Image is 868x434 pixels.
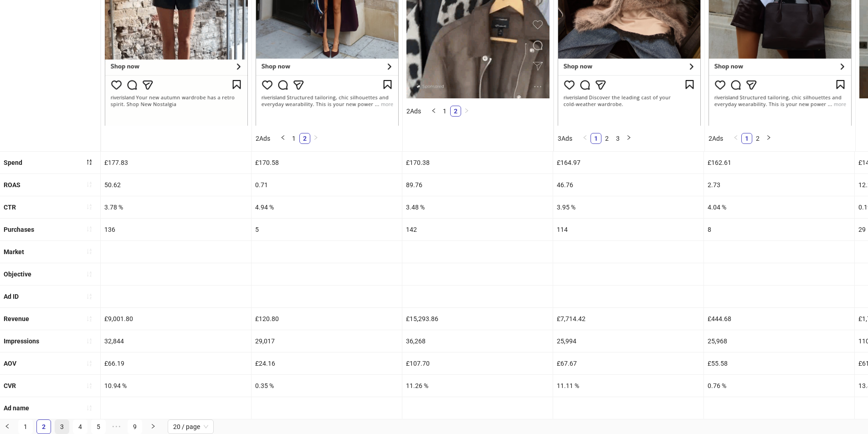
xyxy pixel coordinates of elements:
span: 3 Ads [558,135,572,142]
div: 36,268 [402,330,553,352]
li: 2 [601,133,612,144]
a: 2 [753,133,763,143]
span: sort-descending [86,159,92,165]
li: Next Page [763,133,774,144]
div: 114 [553,219,704,240]
span: 2 Ads [256,135,270,142]
li: Next Page [623,133,634,144]
b: CVR [4,382,16,389]
span: sort-ascending [86,248,92,255]
div: 0.35 % [252,375,402,397]
li: 1 [288,133,299,144]
li: Previous Page [730,133,741,144]
li: 9 [128,419,142,434]
div: 4.94 % [252,196,402,218]
a: 1 [289,133,299,143]
span: sort-ascending [86,181,92,188]
a: 3 [613,133,623,143]
div: 46.76 [553,174,704,196]
div: 142 [402,219,553,240]
div: 2.73 [704,174,854,196]
div: £177.83 [101,152,251,174]
li: 2 [36,419,51,434]
li: 1 [591,133,601,144]
li: 2 [299,133,310,144]
span: right [766,135,771,140]
div: 8 [704,219,854,240]
a: 1 [742,133,752,143]
div: £107.70 [402,352,553,374]
li: 3 [55,419,69,434]
span: sort-ascending [86,338,92,344]
button: left [730,133,741,144]
button: left [277,133,288,144]
span: 2 Ads [406,107,421,115]
div: £170.38 [402,152,553,174]
li: 1 [741,133,752,144]
li: 1 [439,106,450,117]
b: Market [4,248,24,255]
button: right [146,419,160,434]
li: Previous Page [277,133,288,144]
a: 2 [451,106,461,116]
div: 32,844 [101,330,251,352]
b: ROAS [4,181,21,189]
span: left [733,135,739,140]
b: Ad ID [4,293,19,300]
div: 3.78 % [101,196,251,218]
span: ••• [109,419,124,434]
span: sort-ascending [86,405,92,411]
a: 2 [37,420,51,434]
span: left [582,135,588,140]
a: 2 [602,133,612,143]
span: right [150,424,156,429]
span: 2 Ads [709,135,723,142]
li: 4 [73,419,87,434]
li: Next Page [461,106,472,117]
a: 1 [440,106,450,116]
button: right [763,133,774,144]
span: right [626,135,632,140]
li: 2 [752,133,763,144]
span: left [280,135,286,140]
span: 20 / page [173,420,208,434]
div: £120.80 [252,308,402,330]
a: 1 [19,420,32,434]
b: Purchases [4,226,34,233]
a: 5 [92,420,105,434]
span: sort-ascending [86,383,92,389]
div: 89.76 [402,174,553,196]
div: £67.67 [553,352,704,374]
button: left [428,106,439,117]
div: 3.95 % [553,196,704,218]
div: 25,968 [704,330,854,352]
span: sort-ascending [86,360,92,367]
li: 5 [91,419,106,434]
li: Previous Page [428,106,439,117]
div: £66.19 [101,352,251,374]
span: left [431,108,437,113]
a: 1 [591,133,601,143]
li: Next Page [310,133,321,144]
div: £164.97 [553,152,704,174]
div: 3.48 % [402,196,553,218]
div: £9,001.80 [101,308,251,330]
b: CTR [4,204,16,211]
span: right [464,108,469,113]
div: 10.94 % [101,375,251,397]
div: £15,293.86 [402,308,553,330]
div: £7,714.42 [553,308,704,330]
button: right [310,133,321,144]
span: left [5,424,10,429]
button: right [623,133,634,144]
div: £170.58 [252,152,402,174]
div: £162.61 [704,152,854,174]
b: AOV [4,360,16,367]
span: sort-ascending [86,293,92,300]
div: 0.71 [252,174,402,196]
div: £444.68 [704,308,854,330]
b: Ad name [4,404,29,412]
a: 9 [128,420,142,434]
div: £55.58 [704,352,854,374]
span: sort-ascending [86,204,92,210]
